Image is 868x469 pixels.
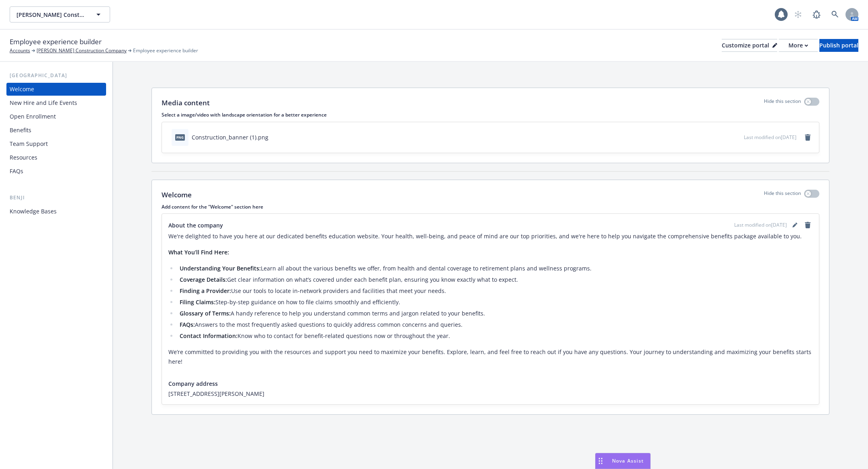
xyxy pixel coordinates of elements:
p: Hide this section [764,98,801,108]
div: Team Support [10,137,48,150]
span: Nova Assist [612,457,644,464]
span: Employee experience builder [10,37,102,47]
button: Publish portal [819,39,858,52]
p: Hide this section [764,190,801,200]
button: preview file [733,133,741,141]
span: Last modified on [DATE] [734,221,787,229]
li: Learn all about the various benefits we offer, from health and dental coverage to retirement plan... [177,264,813,273]
button: Customize portal [722,39,777,52]
a: New Hire and Life Events [6,96,106,109]
span: About the company [168,221,223,229]
a: Start snowing [790,6,806,23]
button: download file [721,133,727,141]
a: Open Enrollment [6,110,106,123]
a: Report a Bug [809,6,825,23]
li: Get clear information on what’s covered under each benefit plan, ensuring you know exactly what t... [177,275,813,285]
div: Welcome [10,83,34,96]
span: Employee experience builder [133,47,198,54]
button: More [779,39,818,52]
strong: Filing Claims: [180,298,215,306]
span: Last modified on [DATE] [744,134,796,141]
div: Benefits [10,124,31,137]
div: Customize portal [722,39,777,51]
strong: Contact Information: [180,332,237,340]
li: A handy reference to help you understand common terms and jargon related to your benefits. [177,309,813,318]
strong: Glossary of Terms: [180,309,231,317]
div: Benji [6,194,106,202]
a: editPencil [790,220,800,230]
div: More [788,39,808,51]
a: remove [803,133,813,142]
strong: Coverage Details: [180,276,227,283]
span: [PERSON_NAME] Construction Company [16,10,86,19]
div: Open Enrollment [10,110,56,123]
div: FAQs [10,165,23,178]
a: Benefits [6,124,106,137]
a: remove [803,220,813,230]
li: Use our tools to locate in-network providers and facilities that meet your needs. [177,286,813,296]
div: Drag to move [596,453,606,469]
p: Welcome [162,190,192,200]
a: Team Support [6,137,106,150]
strong: Finding a Provider: [180,287,231,295]
div: [GEOGRAPHIC_DATA] [6,72,106,80]
a: Resources [6,151,106,164]
strong: What You’ll Find Here: [168,248,229,256]
span: [STREET_ADDRESS][PERSON_NAME] [168,389,813,398]
a: Knowledge Bases [6,205,106,218]
button: [PERSON_NAME] Construction Company [10,6,110,23]
div: Construction_banner (1).png [192,133,268,141]
p: Media content [162,98,210,108]
button: Nova Assist [595,453,651,469]
a: Accounts [10,47,30,54]
li: Step-by-step guidance on how to file claims smoothly and efficiently. [177,297,813,307]
span: png [175,134,185,140]
div: New Hire and Life Events [10,96,77,109]
a: [PERSON_NAME] Construction Company [37,47,127,54]
p: Select a image/video with landscape orientation for a better experience [162,111,819,118]
p: We're delighted to have you here at our dedicated benefits education website. Your health, well-b... [168,231,813,241]
strong: FAQs: [180,321,195,328]
a: Welcome [6,83,106,96]
span: Company address [168,379,218,388]
div: Publish portal [819,39,858,51]
a: FAQs [6,165,106,178]
p: We’re committed to providing you with the resources and support you need to maximize your benefit... [168,347,813,367]
div: Knowledge Bases [10,205,57,218]
a: Search [827,6,843,23]
p: Add content for the "Welcome" section here [162,203,819,210]
li: Know who to contact for benefit-related questions now or throughout the year. [177,331,813,341]
li: Answers to the most frequently asked questions to quickly address common concerns and queries. [177,320,813,330]
strong: Understanding Your Benefits: [180,264,261,272]
div: Resources [10,151,37,164]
